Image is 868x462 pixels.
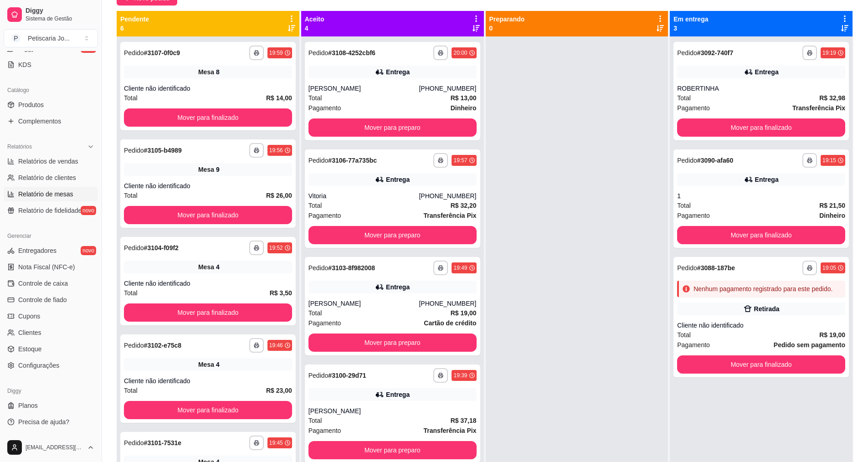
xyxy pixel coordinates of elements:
[819,212,845,219] strong: Dinheiro
[198,262,214,272] span: Mesa
[266,387,292,394] strong: R$ 23,00
[4,154,98,169] a: Relatórios de vendas
[419,191,476,200] div: [PHONE_NUMBER]
[124,190,138,200] span: Total
[124,244,144,252] span: Pedido
[677,355,845,374] button: Mover para finalizado
[144,342,182,349] strong: # 3102-e75c8
[266,192,292,199] strong: R$ 26,00
[18,361,59,370] span: Configurações
[124,147,144,154] span: Pedido
[216,360,220,369] div: 4
[26,7,94,15] span: Diggy
[124,93,138,103] span: Total
[451,94,477,102] strong: R$ 13,00
[419,299,476,308] div: [PHONE_NUMBER]
[677,340,710,350] span: Pagamento
[754,304,780,313] div: Retirada
[26,444,83,451] span: [EMAIL_ADDRESS][DOMAIN_NAME]
[677,321,845,330] div: Cliente não identificado
[386,390,410,399] div: Entrega
[308,416,322,426] span: Total
[216,165,220,174] div: 9
[819,331,845,339] strong: R$ 19,00
[124,49,144,56] span: Pedido
[124,181,292,190] div: Cliente não identificado
[308,49,329,56] span: Pedido
[453,157,467,164] div: 19:57
[451,309,477,317] strong: R$ 19,00
[18,312,40,321] span: Cupons
[677,157,697,164] span: Pedido
[305,15,324,24] p: Aceito
[18,173,76,182] span: Relatório de clientes
[4,342,98,356] a: Estoque
[677,103,710,113] span: Pagamento
[386,282,410,292] div: Entrega
[269,439,283,447] div: 19:45
[28,34,70,43] div: Petiscaria Jo ...
[792,104,845,112] strong: Transferência Pix
[677,49,697,56] span: Pedido
[18,100,44,109] span: Produtos
[308,308,322,318] span: Total
[18,190,73,199] span: Relatório de mesas
[697,157,733,164] strong: # 3090-afa60
[489,15,525,24] p: Preparando
[124,376,292,385] div: Cliente não identificado
[308,372,329,379] span: Pedido
[4,398,98,413] a: Planos
[693,284,832,293] div: Nenhum pagamento registrado para este pedido.
[308,264,329,272] span: Pedido
[4,170,98,185] a: Relatório de clientes
[4,276,98,291] a: Controle de caixa
[328,49,375,56] strong: # 3108-4252cbf6
[18,206,82,215] span: Relatório de fidelidade
[26,15,94,22] span: Sistema de Gestão
[198,67,214,77] span: Mesa
[18,328,41,337] span: Clientes
[11,34,21,43] span: P
[4,203,98,218] a: Relatório de fidelidadenovo
[489,24,525,33] p: 0
[4,114,98,128] a: Complementos
[308,103,341,113] span: Pagamento
[198,360,214,369] span: Mesa
[451,417,477,424] strong: R$ 37,18
[269,244,283,252] div: 19:52
[4,83,98,98] div: Catálogo
[18,157,78,166] span: Relatórios de vendas
[216,262,220,272] div: 4
[677,118,845,137] button: Mover para finalizado
[451,104,477,112] strong: Dinheiro
[18,246,56,255] span: Entregadores
[124,206,292,224] button: Mover para finalizado
[819,202,845,209] strong: R$ 21,50
[198,165,214,174] span: Mesa
[18,401,38,410] span: Planos
[453,372,467,379] div: 19:39
[216,67,220,77] div: 8
[4,243,98,258] a: Entregadoresnovo
[328,264,375,272] strong: # 3103-8f982008
[774,341,845,349] strong: Pedido sem pagamento
[269,49,283,56] div: 19:59
[677,264,697,272] span: Pedido
[144,147,182,154] strong: # 3105-b4989
[124,108,292,127] button: Mover para finalizado
[18,60,31,69] span: KDS
[4,29,98,47] button: Select a team
[144,49,180,56] strong: # 3107-0f0c9
[266,94,292,102] strong: R$ 14,00
[424,212,477,219] strong: Transferência Pix
[677,226,845,244] button: Mover para finalizado
[4,358,98,373] a: Configurações
[419,84,476,93] div: [PHONE_NUMBER]
[7,143,32,150] span: Relatórios
[673,24,708,33] p: 3
[755,67,779,77] div: Entrega
[144,439,182,447] strong: # 3101-7531e
[120,24,149,33] p: 6
[4,4,98,26] a: DiggySistema de Gestão
[308,84,419,93] div: [PERSON_NAME]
